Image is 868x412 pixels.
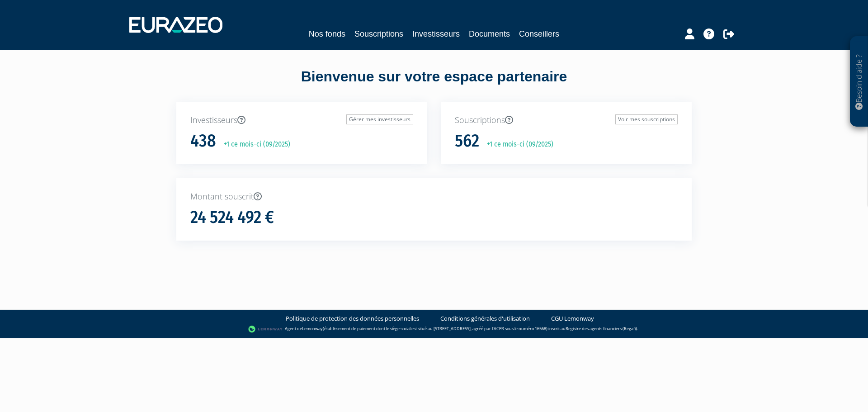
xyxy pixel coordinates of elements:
[854,41,864,123] p: Besoin d'aide ?
[302,326,323,331] a: Lemonway
[481,139,553,150] p: +1 ce mois-ci (09/2025)
[354,28,403,40] a: Souscriptions
[9,325,859,334] div: - Agent de (établissement de paiement dont le siège social est situé au [STREET_ADDRESS], agréé p...
[455,114,678,126] p: Souscriptions
[469,28,510,40] a: Documents
[248,325,283,334] img: logo-lemonway.png
[346,114,413,124] a: Gérer mes investisseurs
[615,114,678,124] a: Voir mes souscriptions
[412,28,460,40] a: Investisseurs
[170,66,698,102] div: Bienvenue sur votre espace partenaire
[190,114,413,126] p: Investisseurs
[551,314,594,323] a: CGU Lemonway
[190,208,274,227] h1: 24 524 492 €
[129,17,222,33] img: 1732889491-logotype_eurazeo_blanc_rvb.png
[217,139,290,150] p: +1 ce mois-ci (09/2025)
[440,314,530,323] a: Conditions générales d'utilisation
[309,28,345,40] a: Nos fonds
[455,132,479,151] h1: 562
[286,314,419,323] a: Politique de protection des données personnelles
[519,28,559,40] a: Conseillers
[566,326,637,331] a: Registre des agents financiers (Regafi)
[190,132,216,151] h1: 438
[190,191,678,203] p: Montant souscrit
